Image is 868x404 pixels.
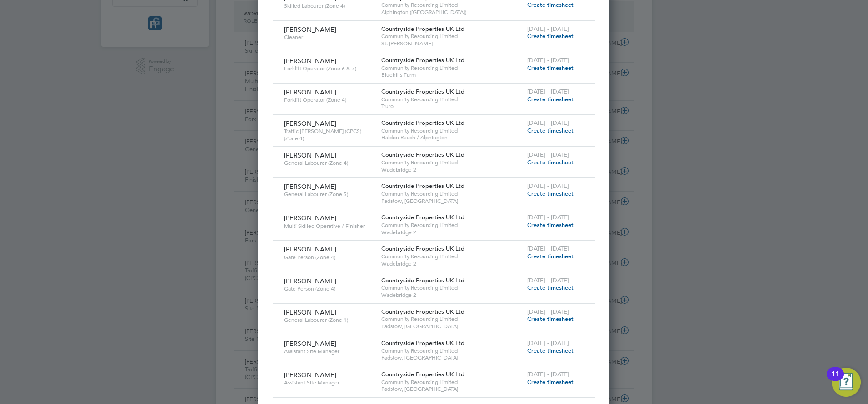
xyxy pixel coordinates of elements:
[381,166,523,173] span: Wadebridge 2
[527,88,569,95] span: [DATE] - [DATE]
[284,340,336,348] span: [PERSON_NAME]
[527,95,574,103] span: Create timesheet
[284,57,336,65] span: [PERSON_NAME]
[381,25,464,33] span: Countryside Properties UK Ltd
[527,151,569,158] span: [DATE] - [DATE]
[284,371,336,379] span: [PERSON_NAME]
[284,285,374,292] span: Gate Person (Zone 4)
[381,347,523,355] span: Community Resourcing Limited
[381,229,523,236] span: Wadebridge 2
[284,222,374,230] span: Multi Skilled Operative / Finisher
[284,245,336,253] span: [PERSON_NAME]
[284,214,336,222] span: [PERSON_NAME]
[381,40,523,47] span: St. [PERSON_NAME]
[284,25,336,34] span: [PERSON_NAME]
[381,385,523,393] span: Padstow, [GEOGRAPHIC_DATA]
[284,316,374,324] span: General Labourer (Zone 1)
[381,339,464,347] span: Countryside Properties UK Ltd
[381,134,523,141] span: Haldon Reach / Alphington
[284,182,336,191] span: [PERSON_NAME]
[381,276,464,284] span: Countryside Properties UK Ltd
[284,308,336,316] span: [PERSON_NAME]
[527,308,569,315] span: [DATE] - [DATE]
[381,245,464,252] span: Countryside Properties UK Ltd
[381,151,464,158] span: Countryside Properties UK Ltd
[527,119,569,127] span: [DATE] - [DATE]
[381,96,523,103] span: Community Resourcing Limited
[381,1,523,9] span: Community Resourcing Limited
[381,284,523,291] span: Community Resourcing Limited
[381,315,523,323] span: Community Resourcing Limited
[381,190,523,197] span: Community Resourcing Limited
[284,128,374,142] span: Traffic [PERSON_NAME] (CPCS) (Zone 4)
[527,32,574,40] span: Create timesheet
[527,252,574,260] span: Create timesheet
[381,33,523,40] span: Community Resourcing Limited
[527,158,574,166] span: Create timesheet
[527,1,574,9] span: Create timesheet
[284,2,374,10] span: Skilled Labourer (Zone 4)
[381,308,464,315] span: Countryside Properties UK Ltd
[284,379,374,386] span: Assistant Site Manager
[381,9,523,16] span: Alphington ([GEOGRAPHIC_DATA])
[832,368,861,397] button: Open Resource Center, 11 new notifications
[381,159,523,166] span: Community Resourcing Limited
[381,119,464,127] span: Countryside Properties UK Ltd
[381,291,523,299] span: Wadebridge 2
[284,151,336,159] span: [PERSON_NAME]
[284,254,374,261] span: Gate Person (Zone 4)
[381,103,523,110] span: Truro
[284,119,336,128] span: [PERSON_NAME]
[381,64,523,72] span: Community Resourcing Limited
[527,25,569,33] span: [DATE] - [DATE]
[527,347,574,355] span: Create timesheet
[381,127,523,134] span: Community Resourcing Limited
[381,197,523,205] span: Padstow, [GEOGRAPHIC_DATA]
[527,378,574,386] span: Create timesheet
[284,191,374,198] span: General Labourer (Zone 5)
[284,277,336,285] span: [PERSON_NAME]
[831,374,839,386] div: 11
[284,34,374,41] span: Cleaner
[527,245,569,252] span: [DATE] - [DATE]
[381,323,523,330] span: Padstow, [GEOGRAPHIC_DATA]
[284,88,336,96] span: [PERSON_NAME]
[381,213,464,221] span: Countryside Properties UK Ltd
[527,64,574,72] span: Create timesheet
[527,284,574,291] span: Create timesheet
[527,339,569,347] span: [DATE] - [DATE]
[381,88,464,95] span: Countryside Properties UK Ltd
[381,354,523,361] span: Padstow, [GEOGRAPHIC_DATA]
[527,213,569,221] span: [DATE] - [DATE]
[527,276,569,284] span: [DATE] - [DATE]
[284,159,374,167] span: General Labourer (Zone 4)
[527,190,574,197] span: Create timesheet
[284,65,374,72] span: Forklift Operator (Zone 6 & 7)
[381,370,464,378] span: Countryside Properties UK Ltd
[527,127,574,134] span: Create timesheet
[381,379,523,386] span: Community Resourcing Limited
[381,253,523,260] span: Community Resourcing Limited
[381,71,523,79] span: Bluehills Farm
[527,56,569,64] span: [DATE] - [DATE]
[527,315,574,323] span: Create timesheet
[527,221,574,229] span: Create timesheet
[381,56,464,64] span: Countryside Properties UK Ltd
[527,370,569,378] span: [DATE] - [DATE]
[381,182,464,190] span: Countryside Properties UK Ltd
[381,260,523,267] span: Wadebridge 2
[527,182,569,190] span: [DATE] - [DATE]
[284,348,374,355] span: Assistant Site Manager
[381,222,523,229] span: Community Resourcing Limited
[284,96,374,103] span: Forklift Operator (Zone 4)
